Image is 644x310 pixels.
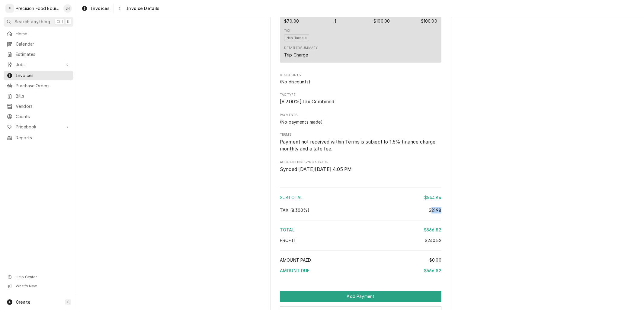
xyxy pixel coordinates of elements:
[4,133,73,143] a: Reports
[280,258,311,263] span: Amount Paid
[16,103,70,109] span: Vendors
[4,81,73,91] a: Purchase Orders
[280,257,441,263] div: Amount Paid
[280,268,441,274] div: Amount Due
[4,282,73,290] a: Go to What's New
[373,12,390,24] div: Price
[280,73,441,85] div: Discounts
[16,51,70,57] span: Estimates
[280,207,441,214] div: Tax
[4,273,73,281] a: Go to Help Center
[280,92,441,97] span: Tax Type
[280,268,310,273] span: Amount Due
[124,5,159,11] span: Invoice Details
[280,227,441,233] div: Total
[284,34,309,41] span: Non-Taxable
[284,52,308,58] div: Trip Charge
[280,73,441,78] span: Discounts
[425,237,441,244] div: $240.52
[4,112,73,121] a: Clients
[280,238,296,243] span: Profit
[67,19,69,24] span: K
[280,92,441,105] div: Tax Type
[280,79,441,85] div: Discounts List
[421,18,437,24] div: Amount
[16,299,30,305] span: Create
[424,227,441,233] div: $566.82
[4,102,73,111] a: Vendors
[284,18,299,24] div: Cost
[16,284,70,289] span: What's New
[424,195,441,201] div: $544.84
[280,139,437,152] span: Payment not received within Terms is subject to 1.5% finance charge monthly and a late fee.
[284,46,318,50] div: Detailed Summary
[4,29,73,39] a: Home
[429,207,441,214] div: $21.98
[428,257,441,263] div: -$0.00
[373,18,390,24] div: Price
[280,160,441,173] div: Accounting Sync Status
[280,291,441,302] div: Button Group Row
[4,50,73,59] a: Estimates
[16,73,70,79] span: Invoices
[4,60,73,69] a: Go to Jobs
[16,124,61,130] span: Pricebook
[421,12,437,24] div: Amount
[280,291,441,302] button: Add Payment
[16,83,70,89] span: Purchase Orders
[4,91,73,101] a: Bills
[4,17,73,27] button: Search anythingCtrlK
[16,135,70,141] span: Reports
[280,113,441,125] div: Payments
[280,132,441,137] span: Terms
[16,31,70,37] span: Home
[424,268,441,274] div: $566.82
[115,4,124,13] button: Navigate back
[16,93,70,99] span: Bills
[16,41,70,47] span: Calendar
[4,71,73,80] a: Invoices
[280,113,441,118] label: Payments
[91,5,110,11] span: Invoices
[284,28,290,33] div: Tax
[67,300,69,305] span: C
[14,19,50,25] span: Search anything
[280,166,352,172] span: Synced [DATE][DATE] 4:05 PM
[280,195,441,201] div: Subtotal
[4,39,73,49] a: Calendar
[16,275,70,279] span: Help Center
[56,19,63,24] span: Ctrl
[16,5,60,11] div: Precision Food Equipment LLC
[280,186,441,278] div: Amount Summary
[335,12,343,24] div: Quantity
[280,237,441,244] div: Profit
[280,166,441,173] span: Accounting Sync Status
[5,4,14,13] div: P
[63,4,72,13] div: JH
[63,4,72,13] div: Jason Hertel's Avatar
[280,160,441,165] span: Accounting Sync Status
[4,122,73,132] a: Go to Pricebook
[16,62,61,68] span: Jobs
[284,12,303,24] div: Cost
[280,138,441,153] span: Terms
[79,4,112,13] a: Invoices
[280,132,441,153] div: Terms
[280,228,295,233] span: Total
[280,195,303,200] span: Subtotal
[280,98,441,105] span: Tax Type
[280,99,334,105] span: [ 8.300 %] Tax Combined
[335,18,336,24] div: Quantity
[16,114,70,120] span: Clients
[280,208,309,213] span: Tax ( 8.300% )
